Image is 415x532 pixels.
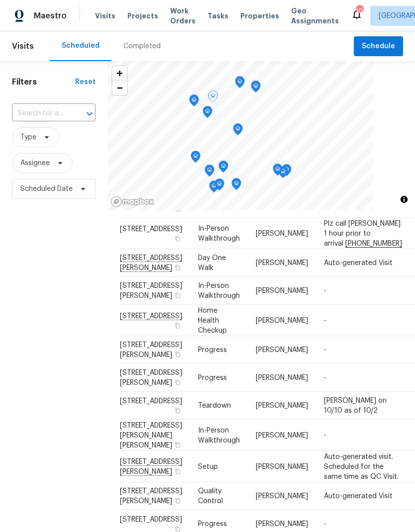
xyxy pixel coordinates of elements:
[324,287,326,294] span: -
[282,164,292,179] div: Map marker
[189,94,199,110] div: Map marker
[198,427,240,443] span: In-Person Walkthrough
[398,193,410,205] button: Toggle attribution
[256,260,308,266] span: [PERSON_NAME]
[205,165,214,180] div: Map marker
[170,6,196,26] span: Work Orders
[107,61,373,210] canvas: Map
[256,402,308,409] span: [PERSON_NAME]
[256,287,308,294] span: [PERSON_NAME]
[123,41,161,51] div: Completed
[173,291,182,300] button: Copy Address
[173,263,182,272] button: Copy Address
[173,378,182,387] button: Copy Address
[120,398,182,405] span: [STREET_ADDRESS]
[256,432,308,439] span: [PERSON_NAME]
[83,107,97,121] button: Open
[112,81,127,95] button: Zoom out
[324,260,393,266] span: Auto-generated Visit
[173,496,182,505] button: Copy Address
[198,347,227,354] span: Progress
[324,397,387,414] span: [PERSON_NAME] on 10/10 as of 10/2
[12,106,68,121] input: Search for an address...
[203,106,212,121] div: Map marker
[120,488,182,505] span: [STREET_ADDRESS][PERSON_NAME]
[209,180,219,196] div: Map marker
[324,521,326,528] span: -
[173,406,182,415] button: Copy Address
[324,493,393,500] span: Auto-generated Visit
[251,81,261,96] div: Map marker
[198,521,227,528] span: Progress
[112,66,127,81] button: Zoom in
[198,225,240,242] span: In-Person Walkthrough
[207,12,228,19] span: Tasks
[173,321,182,330] button: Copy Address
[198,374,227,381] span: Progress
[401,194,407,205] span: Toggle attribution
[256,317,308,324] span: [PERSON_NAME]
[324,220,402,247] span: Plz call [PERSON_NAME] 1 hour prior to arrival
[120,225,182,232] span: [STREET_ADDRESS]
[75,77,96,87] div: Reset
[120,516,182,523] span: [STREET_ADDRESS]
[120,369,182,386] span: [STREET_ADDRESS][PERSON_NAME]
[256,230,308,237] span: [PERSON_NAME]
[198,282,240,299] span: In-Person Walkthrough
[324,317,326,324] span: -
[173,466,182,475] button: Copy Address
[20,158,50,168] span: Assignee
[198,402,231,409] span: Teardown
[354,36,403,57] button: Schedule
[256,374,308,381] span: [PERSON_NAME]
[214,178,224,194] div: Map marker
[240,11,279,21] span: Properties
[218,161,228,176] div: Map marker
[191,151,201,166] div: Map marker
[127,11,158,21] span: Projects
[324,453,399,480] span: Auto-generated visit. Scheduled for the same time as QC Visit.
[256,493,308,500] span: [PERSON_NAME]
[231,178,241,193] div: Map marker
[20,184,73,194] span: Scheduled Date
[34,11,67,21] span: Maestro
[62,41,100,51] div: Scheduled
[198,307,227,334] span: Home Health Checkup
[235,76,245,91] div: Map marker
[324,432,326,439] span: -
[256,521,308,528] span: [PERSON_NAME]
[356,6,363,16] div: 10
[324,374,326,381] span: -
[198,488,223,505] span: Quality Control
[95,11,115,21] span: Visits
[12,77,75,87] h1: Filters
[256,463,308,470] span: [PERSON_NAME]
[120,282,182,299] span: [STREET_ADDRESS][PERSON_NAME]
[273,164,283,179] div: Map marker
[256,347,308,354] span: [PERSON_NAME]
[112,81,127,95] span: Zoom out
[198,463,218,470] span: Setup
[173,204,182,213] button: Copy Address
[173,234,182,243] button: Copy Address
[173,350,182,359] button: Copy Address
[173,440,182,449] button: Copy Address
[233,123,243,139] div: Map marker
[278,166,288,181] div: Map marker
[198,255,226,271] span: Day One Walk
[12,35,34,57] span: Visits
[362,40,395,53] span: Schedule
[120,342,182,358] span: [STREET_ADDRESS][PERSON_NAME]
[291,6,339,26] span: Geo Assignments
[208,90,218,106] div: Map marker
[120,422,182,448] span: [STREET_ADDRESS][PERSON_NAME][PERSON_NAME]
[20,132,36,142] span: Type
[324,347,326,354] span: -
[110,196,154,207] a: Mapbox homepage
